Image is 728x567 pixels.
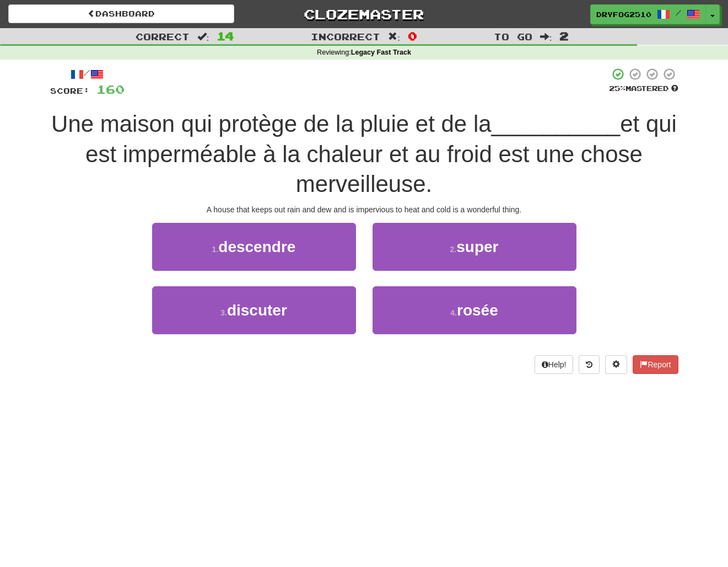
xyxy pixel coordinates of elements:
span: 160 [96,82,125,96]
span: Correct [136,31,190,42]
span: To go [494,31,532,42]
span: DryFog2510 [596,9,651,19]
button: Round history (alt+y) [579,355,600,374]
span: 14 [217,29,234,42]
small: 2 . [450,245,457,254]
span: 25 % [609,84,625,93]
a: Clozemaster [251,4,477,24]
div: A house that keeps out rain and dew and is impervious to heat and cold is a wonderful thing. [50,204,678,215]
span: rosée [457,302,498,319]
span: __________ [492,111,621,137]
small: 1 . [212,245,219,254]
small: 3 . [220,308,227,317]
span: 2 [559,29,569,42]
button: Report [633,355,678,374]
div: / [50,67,125,81]
button: Help! [535,355,574,374]
span: et qui est imperméable à la chaleur et au froid est une chose merveilleuse. [85,111,677,197]
span: 0 [408,29,417,42]
a: DryFog2510 / [590,4,706,24]
button: 4.rosée [373,286,576,334]
span: / [676,9,681,17]
span: Incorrect [311,31,380,42]
div: Mastered [609,84,678,94]
span: : [540,32,552,41]
button: 3.discuter [152,286,356,334]
span: Une maison qui protège de la pluie et de la [51,111,492,137]
button: 2.super [373,223,576,271]
button: 1.descendre [152,223,356,271]
strong: Legacy Fast Track [351,49,411,56]
span: discuter [227,302,287,319]
span: : [197,32,209,41]
a: Dashboard [8,4,234,23]
span: : [388,32,400,41]
span: Score: [50,86,90,95]
span: super [456,238,498,255]
span: descendre [218,238,295,255]
small: 4 . [450,308,457,317]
